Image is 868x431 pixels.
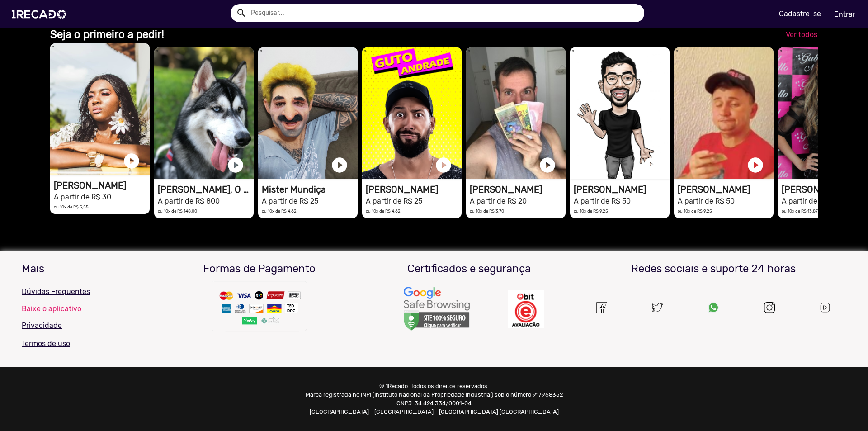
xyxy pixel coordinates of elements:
video: 1RECADO vídeos dedicados para fãs e empresas [154,47,254,179]
small: ou 10x de R$ 13,87 [782,208,818,213]
small: A partir de R$ 30 [54,193,111,201]
p: © 1Recado. Todos os direitos reservados. Marca registrada no INPI (Instituto Nacional da Propried... [302,382,566,417]
h1: Mister Mundiça [262,184,358,195]
h1: [PERSON_NAME] [678,184,774,195]
a: play_circle_filled [330,156,349,174]
img: instagram.svg [764,302,775,313]
p: Dúvidas Frequentes [22,286,148,297]
h3: Certificados e segurança [371,262,567,275]
video: 1RECADO vídeos dedicados para fãs e empresas [362,47,462,179]
a: play_circle_filled [434,156,453,174]
small: ou 10x de R$ 3,70 [470,208,504,213]
small: ou 10x de R$ 9,25 [678,208,712,213]
h3: Formas de Pagamento [161,262,358,275]
small: A partir de R$ 20 [470,197,527,205]
img: Um recado,1Recado,1 recado,vídeo de famosos,site para pagar famosos,vídeos e lives exclusivas de ... [210,279,309,338]
video: 1RECADO vídeos dedicados para fãs e empresas [466,47,566,179]
a: Entrar [828,6,861,22]
small: A partir de R$ 25 [366,197,422,205]
h1: [PERSON_NAME] [54,180,150,191]
img: twitter.svg [652,302,663,313]
a: play_circle_filled [123,152,141,170]
small: A partir de R$ 50 [678,197,735,205]
b: Seja o primeiro a pedir! [50,28,164,41]
h1: [PERSON_NAME] [366,184,462,195]
p: Privacidade [22,320,148,331]
img: Um recado,1Recado,1 recado,vídeo de famosos,site para pagar famosos,vídeos e lives exclusivas de ... [819,302,831,313]
img: Um recado,1Recado,1 recado,vídeo de famosos,site para pagar famosos,vídeos e lives exclusivas de ... [508,290,544,328]
small: ou 10x de R$ 4,62 [262,208,297,213]
small: ou 10x de R$ 4,62 [366,208,401,213]
h3: Redes sociais e suporte 24 horas [580,262,846,275]
u: Cadastre-se [779,9,821,18]
h3: Mais [22,262,148,275]
small: ou 10x de R$ 148,00 [158,208,197,213]
small: A partir de R$ 50 [574,197,631,205]
img: Um recado,1Recado,1 recado,vídeo de famosos,site para pagar famosos,vídeos e lives exclusivas de ... [403,286,471,332]
small: ou 10x de R$ 9,25 [574,208,608,213]
small: A partir de R$ 75 [782,197,838,205]
button: Example home icon [233,5,249,20]
img: Um recado,1Recado,1 recado,vídeo de famosos,site para pagar famosos,vídeos e lives exclusivas de ... [708,302,719,313]
a: play_circle_filled [538,156,557,174]
span: Ver todos [786,30,817,39]
small: A partir de R$ 25 [262,197,318,205]
h1: [PERSON_NAME] [574,184,670,195]
a: play_circle_filled [226,156,245,174]
input: Pesquisar... [244,4,644,22]
video: 1RECADO vídeos dedicados para fãs e empresas [674,47,774,179]
h1: [PERSON_NAME] [470,184,566,195]
video: 1RECADO vídeos dedicados para fãs e empresas [570,47,670,179]
p: Termos de uso [22,338,148,349]
h1: [PERSON_NAME], O Husky [158,184,254,195]
a: Baixe o aplicativo [22,304,148,313]
video: 1RECADO vídeos dedicados para fãs e empresas [258,47,358,179]
small: A partir de R$ 800 [158,197,220,205]
a: play_circle_filled [642,156,660,174]
small: ou 10x de R$ 5,55 [54,204,89,209]
img: Um recado,1Recado,1 recado,vídeo de famosos,site para pagar famosos,vídeos e lives exclusivas de ... [596,302,607,313]
mat-icon: Example home icon [236,8,247,19]
video: 1RECADO vídeos dedicados para fãs e empresas [50,43,150,175]
a: play_circle_filled [746,156,764,174]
